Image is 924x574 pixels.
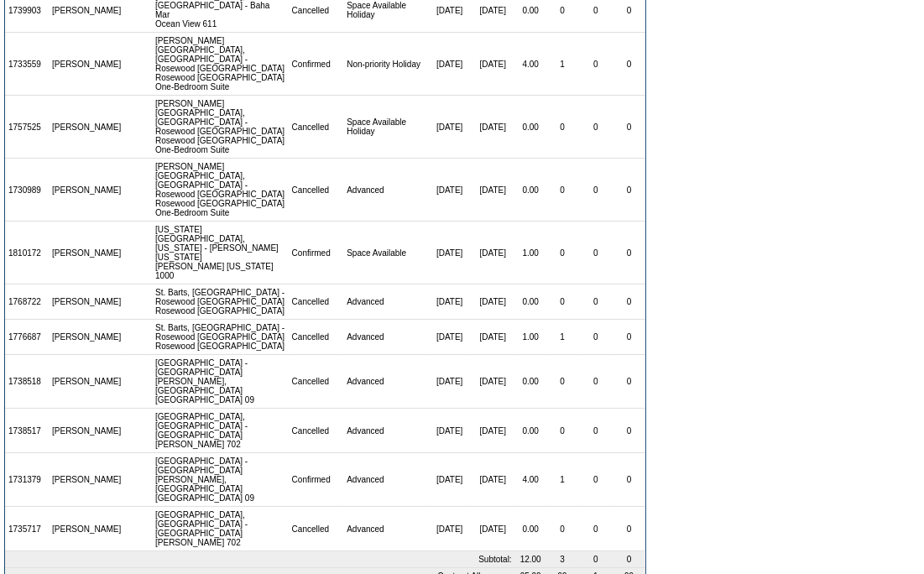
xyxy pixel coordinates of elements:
[579,320,613,355] td: 0
[289,409,344,453] td: Cancelled
[546,551,579,568] td: 3
[546,409,579,453] td: 0
[579,33,613,96] td: 0
[152,159,289,222] td: [PERSON_NAME][GEOGRAPHIC_DATA], [GEOGRAPHIC_DATA] - Rosewood [GEOGRAPHIC_DATA] Rosewood [GEOGRAPH...
[613,159,645,222] td: 0
[579,355,613,409] td: 0
[152,222,289,284] td: [US_STATE][GEOGRAPHIC_DATA], [US_STATE] - [PERSON_NAME] [US_STATE] [PERSON_NAME] [US_STATE] 1000
[613,96,645,159] td: 0
[515,33,546,96] td: 4.00
[49,159,125,222] td: [PERSON_NAME]
[152,284,289,320] td: St. Barts, [GEOGRAPHIC_DATA] - Rosewood [GEOGRAPHIC_DATA] Rosewood [GEOGRAPHIC_DATA]
[546,222,579,284] td: 0
[579,96,613,159] td: 0
[49,33,125,96] td: [PERSON_NAME]
[289,96,344,159] td: Cancelled
[546,453,579,507] td: 1
[343,355,428,409] td: Advanced
[471,159,515,222] td: [DATE]
[49,96,125,159] td: [PERSON_NAME]
[613,33,645,96] td: 0
[49,284,125,320] td: [PERSON_NAME]
[471,284,515,320] td: [DATE]
[546,159,579,222] td: 0
[152,409,289,453] td: [GEOGRAPHIC_DATA], [GEOGRAPHIC_DATA] - [GEOGRAPHIC_DATA] [PERSON_NAME] 702
[343,320,428,355] td: Advanced
[579,551,613,568] td: 0
[579,222,613,284] td: 0
[289,33,344,96] td: Confirmed
[49,222,125,284] td: [PERSON_NAME]
[579,453,613,507] td: 0
[515,355,546,409] td: 0.00
[428,159,470,222] td: [DATE]
[152,507,289,551] td: [GEOGRAPHIC_DATA], [GEOGRAPHIC_DATA] - [GEOGRAPHIC_DATA] [PERSON_NAME] 702
[428,222,470,284] td: [DATE]
[152,453,289,507] td: [GEOGRAPHIC_DATA] - [GEOGRAPHIC_DATA][PERSON_NAME], [GEOGRAPHIC_DATA] [GEOGRAPHIC_DATA] 09
[613,284,645,320] td: 0
[428,409,470,453] td: [DATE]
[428,453,470,507] td: [DATE]
[5,96,49,159] td: 1757525
[613,453,645,507] td: 0
[428,96,470,159] td: [DATE]
[343,409,428,453] td: Advanced
[343,507,428,551] td: Advanced
[546,320,579,355] td: 1
[471,507,515,551] td: [DATE]
[546,284,579,320] td: 0
[546,355,579,409] td: 0
[613,551,645,568] td: 0
[5,320,49,355] td: 1776687
[613,507,645,551] td: 0
[343,96,428,159] td: Space Available Holiday
[289,284,344,320] td: Cancelled
[343,159,428,222] td: Advanced
[546,96,579,159] td: 0
[471,320,515,355] td: [DATE]
[343,33,428,96] td: Non-priority Holiday
[471,222,515,284] td: [DATE]
[515,453,546,507] td: 4.00
[515,222,546,284] td: 1.00
[613,409,645,453] td: 0
[515,284,546,320] td: 0.00
[5,551,515,568] td: Subtotal:
[5,159,49,222] td: 1730989
[515,409,546,453] td: 0.00
[289,355,344,409] td: Cancelled
[152,96,289,159] td: [PERSON_NAME][GEOGRAPHIC_DATA], [GEOGRAPHIC_DATA] - Rosewood [GEOGRAPHIC_DATA] Rosewood [GEOGRAPH...
[613,222,645,284] td: 0
[49,320,125,355] td: [PERSON_NAME]
[579,284,613,320] td: 0
[49,507,125,551] td: [PERSON_NAME]
[471,96,515,159] td: [DATE]
[546,507,579,551] td: 0
[613,355,645,409] td: 0
[428,355,470,409] td: [DATE]
[471,409,515,453] td: [DATE]
[428,320,470,355] td: [DATE]
[152,33,289,96] td: [PERSON_NAME][GEOGRAPHIC_DATA], [GEOGRAPHIC_DATA] - Rosewood [GEOGRAPHIC_DATA] Rosewood [GEOGRAPH...
[5,453,49,507] td: 1731379
[152,355,289,409] td: [GEOGRAPHIC_DATA] - [GEOGRAPHIC_DATA][PERSON_NAME], [GEOGRAPHIC_DATA] [GEOGRAPHIC_DATA] 09
[471,355,515,409] td: [DATE]
[428,33,470,96] td: [DATE]
[515,159,546,222] td: 0.00
[289,222,344,284] td: Confirmed
[289,320,344,355] td: Cancelled
[515,507,546,551] td: 0.00
[515,551,546,568] td: 12.00
[613,320,645,355] td: 0
[5,222,49,284] td: 1810172
[428,507,470,551] td: [DATE]
[579,159,613,222] td: 0
[289,507,344,551] td: Cancelled
[579,409,613,453] td: 0
[5,507,49,551] td: 1735717
[471,33,515,96] td: [DATE]
[515,320,546,355] td: 1.00
[343,284,428,320] td: Advanced
[343,222,428,284] td: Space Available
[289,159,344,222] td: Cancelled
